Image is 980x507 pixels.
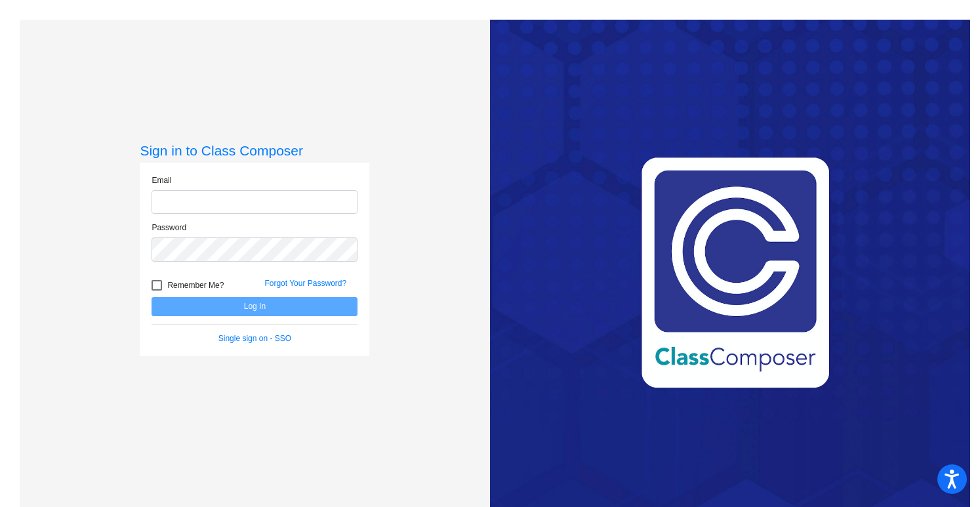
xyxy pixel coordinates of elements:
span: Remember Me? [167,277,224,293]
label: Email [152,174,171,186]
a: Single sign on - SSO [218,334,291,343]
a: Forgot Your Password? [264,279,346,288]
label: Password [152,222,186,233]
button: Log In [152,297,357,316]
h3: Sign in to Class Composer [140,142,369,159]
